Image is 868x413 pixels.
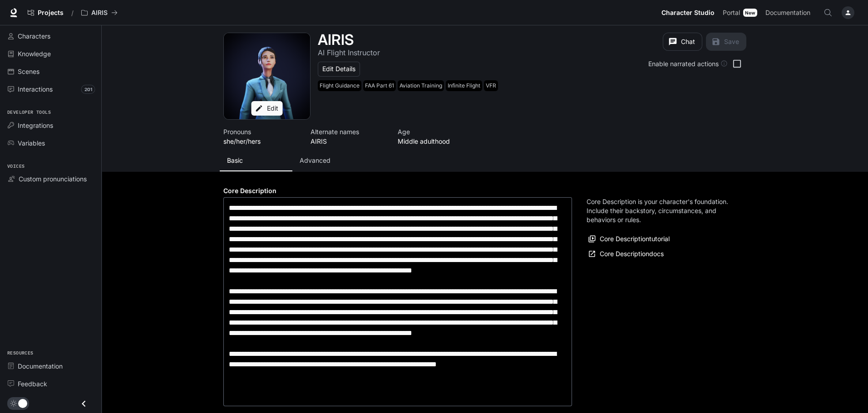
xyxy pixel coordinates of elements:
[448,82,480,89] p: Infinite Flight
[587,247,666,262] a: Core Descriptiondocs
[223,197,572,406] div: label
[38,9,64,17] span: Projects
[318,48,380,57] p: AI Flight Instructor
[719,4,761,22] a: PortalNew
[399,82,442,89] p: Aviation Training
[4,28,98,44] a: Characters
[318,80,500,95] button: Open character details dialog
[4,171,98,187] a: Custom pronunciations
[252,101,283,116] button: Edit
[223,136,300,146] p: she/her/hers
[4,135,98,151] a: Variables
[723,7,740,19] span: Portal
[24,4,68,22] a: Go to projects
[398,136,474,146] p: Middle adulthood
[661,7,715,19] span: Character Studio
[18,67,39,76] span: Scenes
[486,82,496,89] p: VFR
[223,127,300,136] p: Pronouns
[446,80,484,91] span: Infinite Flight
[318,47,380,58] button: Open character details dialog
[4,63,98,79] a: Scenes
[81,85,95,94] span: 201
[18,31,50,41] span: Characters
[318,33,354,47] button: Open character details dialog
[18,49,51,58] span: Knowledge
[658,4,718,22] a: Character Studio
[68,8,77,18] div: /
[762,4,817,22] a: Documentation
[223,186,572,195] h4: Core Description
[765,7,810,19] span: Documentation
[18,84,53,94] span: Interactions
[587,232,672,247] button: Core Descriptiontutorial
[587,197,732,224] p: Core Description is your character's foundation. Include their backstory, circumstances, and beha...
[819,4,837,22] button: Open Command Menu
[311,127,387,136] p: Alternate names
[484,80,500,91] span: VFR
[4,117,98,133] a: Integrations
[318,31,354,49] h1: AIRIS
[223,127,300,146] button: Open character details dialog
[398,127,474,136] p: Age
[300,156,330,165] p: Advanced
[4,376,98,392] a: Feedback
[18,138,45,148] span: Variables
[648,59,728,68] div: Enable narrated actions
[91,9,108,17] p: AIRIS
[4,81,98,97] a: Interactions
[74,394,94,413] button: Close drawer
[663,33,702,51] button: Chat
[311,127,387,146] button: Open character details dialog
[318,62,360,77] button: Edit Details
[311,136,387,146] p: AIRIS
[77,4,122,22] button: All workspaces
[320,82,360,89] p: Flight Guidance
[4,358,98,374] a: Documentation
[363,80,398,91] span: FAA Part 61
[18,379,47,389] span: Feedback
[743,9,757,17] div: New
[224,33,310,119] button: Open character avatar dialog
[4,46,98,62] a: Knowledge
[398,80,446,91] span: Aviation Training
[318,80,363,91] span: Flight Guidance
[227,156,243,165] p: Basic
[19,174,87,184] span: Custom pronunciations
[398,127,474,146] button: Open character details dialog
[365,82,394,89] p: FAA Part 61
[18,121,53,130] span: Integrations
[18,361,63,371] span: Documentation
[18,398,27,408] span: Dark mode toggle
[224,33,310,119] div: Avatar image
